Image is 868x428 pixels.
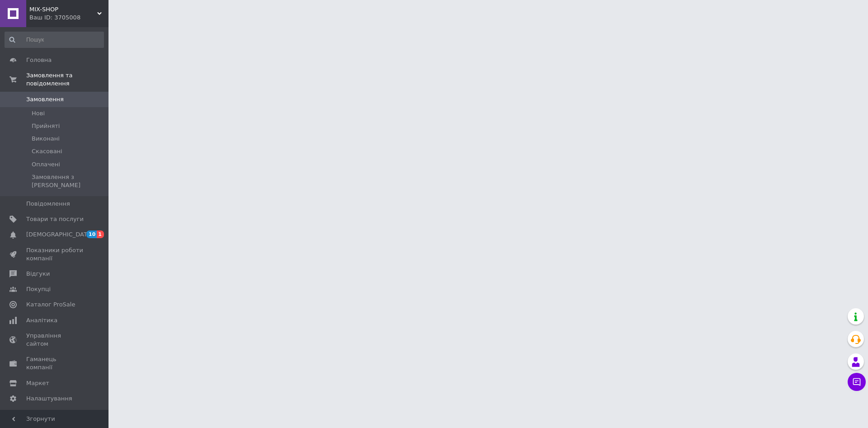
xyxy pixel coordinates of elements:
span: MIX-SHOP [29,5,97,14]
span: Налаштування [26,395,72,403]
span: Гаманець компанії [26,355,84,372]
span: 1 [97,230,104,238]
span: Виконані [32,135,60,143]
div: Ваш ID: 3705008 [29,14,108,22]
span: Скасовані [32,147,62,155]
span: Замовлення та повідомлення [26,71,108,88]
span: Нові [32,109,45,118]
span: Аналітика [26,316,57,325]
span: [DEMOGRAPHIC_DATA] [26,230,93,239]
span: Головна [26,56,52,64]
span: Оплачені [32,160,60,169]
span: Повідомлення [26,200,70,208]
span: Прийняті [32,122,60,130]
span: Управління сайтом [26,332,84,348]
input: Пошук [5,32,104,48]
span: Замовлення з [PERSON_NAME] [32,173,103,189]
button: Чат з покупцем [848,373,866,391]
span: Замовлення [26,95,64,103]
span: Товари та послуги [26,215,84,223]
span: 10 [86,230,97,238]
span: Маркет [26,379,49,387]
span: Каталог ProSale [26,301,75,309]
span: Показники роботи компанії [26,246,84,263]
span: Відгуки [26,270,50,278]
span: Покупці [26,285,51,293]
